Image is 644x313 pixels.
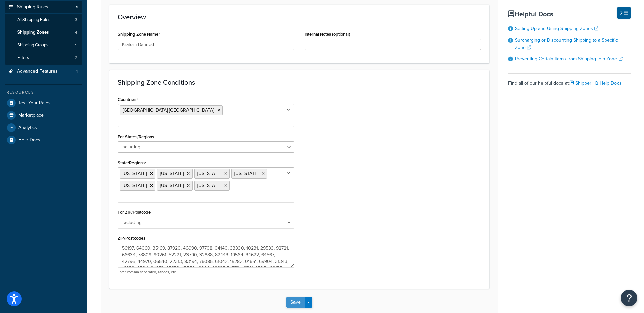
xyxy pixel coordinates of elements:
[75,29,77,35] span: 4
[75,42,77,48] span: 5
[17,69,58,74] span: Advanced Features
[5,90,82,96] div: Resources
[234,170,258,177] span: [US_STATE]
[5,1,82,13] a: Shipping Rules
[17,42,48,48] span: Shipping Groups
[5,52,82,64] li: Filters
[5,65,82,78] a: Advanced Features1
[5,26,82,39] li: Shipping Zones
[123,182,147,189] span: [US_STATE]
[123,107,214,114] span: [GEOGRAPHIC_DATA] [GEOGRAPHIC_DATA]
[515,37,618,51] a: Surcharging or Discounting Shipping to a Specific Zone
[5,14,82,26] a: AllShipping Rules3
[617,7,631,19] button: Hide Help Docs
[118,134,154,139] label: For States/Regions
[508,10,631,18] h3: Helpful Docs
[118,160,146,166] label: State/Regions
[5,39,82,51] a: Shipping Groups5
[118,210,151,215] label: For ZIP/Postcode
[5,1,82,65] li: Shipping Rules
[160,170,184,177] span: [US_STATE]
[118,270,294,275] p: Enter comma separated, ranges, etc
[118,32,160,37] label: Shipping Zone Name
[118,97,138,102] label: Countries
[5,65,82,78] li: Advanced Features
[5,122,82,134] a: Analytics
[17,55,29,61] span: Filters
[305,32,350,37] label: Internal Notes (optional)
[18,113,44,118] span: Marketplace
[18,125,37,131] span: Analytics
[18,137,40,143] span: Help Docs
[286,297,305,308] button: Save
[5,109,82,121] a: Marketplace
[515,55,623,62] a: Preventing Certain Items from Shipping to a Zone
[5,134,82,146] a: Help Docs
[621,290,637,306] button: Open Resource Center
[197,182,221,189] span: [US_STATE]
[118,79,481,86] h3: Shipping Zone Conditions
[5,26,82,39] a: Shipping Zones4
[17,29,49,35] span: Shipping Zones
[570,80,622,87] a: ShipperHQ Help Docs
[5,97,82,109] a: Test Your Rates
[75,17,77,23] span: 3
[5,52,82,64] a: Filters2
[197,170,221,177] span: [US_STATE]
[508,73,631,88] div: Find all of our helpful docs at:
[118,243,294,267] textarea: 56197, 64060, 35169, 87920, 46990, 97708, 04140, 33330, 10231, 29533, 92721, 66634, 78809, 90261,...
[118,13,481,21] h3: Overview
[118,236,145,241] label: ZIP/Postcodes
[5,39,82,51] li: Shipping Groups
[515,25,598,32] a: Setting Up and Using Shipping Zones
[17,4,48,10] span: Shipping Rules
[76,69,78,74] span: 1
[123,170,147,177] span: [US_STATE]
[160,182,184,189] span: [US_STATE]
[18,100,51,106] span: Test Your Rates
[75,55,77,61] span: 2
[17,17,50,23] span: All Shipping Rules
